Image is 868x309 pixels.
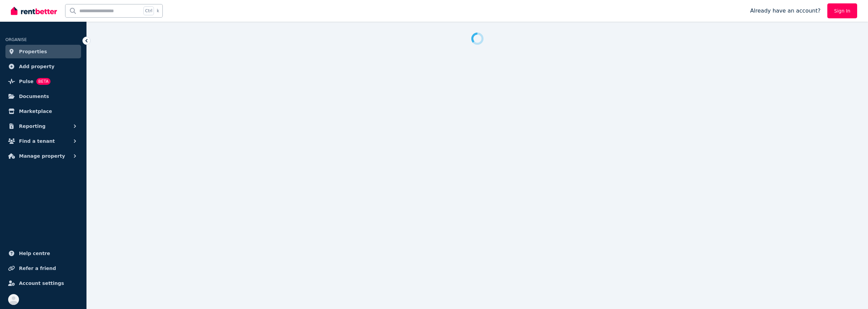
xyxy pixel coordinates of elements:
span: Already have an account? [750,7,821,15]
a: Help centre [5,247,81,260]
span: Documents [19,92,49,100]
a: Sign In [827,3,857,18]
button: Manage property [5,149,81,163]
span: k [157,8,159,14]
button: Find a tenant [5,134,81,148]
a: PulseBETA [5,75,81,88]
span: Account settings [19,279,64,287]
a: Refer a friend [5,262,81,275]
span: ORGANISE [5,37,27,42]
a: Add property [5,60,81,73]
span: Pulse [19,77,34,85]
a: Properties [5,45,81,58]
button: Reporting [5,119,81,133]
span: Refer a friend [19,264,56,272]
span: Help centre [19,249,50,257]
img: RentBetter [11,6,57,16]
span: Find a tenant [19,137,55,145]
span: Manage property [19,152,65,160]
span: Properties [19,47,47,56]
span: BETA [36,78,51,85]
span: Add property [19,62,55,71]
a: Account settings [5,276,81,290]
span: Ctrl [143,6,154,15]
a: Marketplace [5,104,81,118]
span: Marketplace [19,107,52,115]
a: Documents [5,90,81,103]
span: Reporting [19,122,45,130]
